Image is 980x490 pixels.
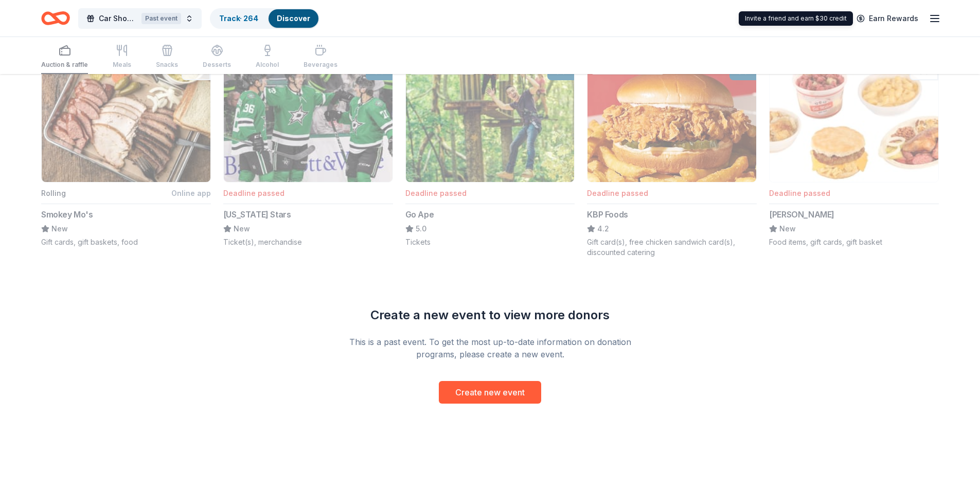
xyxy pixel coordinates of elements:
[41,59,211,247] button: Image for Smokey Mo'sLocalRollingOnline appSmokey Mo'sNewGift cards, gift baskets, food
[342,336,638,360] div: This is a past event. To get the most up-to-date information on donation programs, please create ...
[405,59,575,247] button: Image for Go Ape1 applylast weekDeadline passedGo Ape5.0Tickets
[850,9,924,28] a: Earn Rewards
[439,381,541,404] button: Create new event
[739,11,853,26] div: Invite a friend and earn $30 credit
[141,13,181,24] div: Past event
[223,59,393,247] button: Image for Texas StarsLocalDeadline passed[US_STATE] StarsNewTicket(s), merchandise
[210,8,319,29] button: Track· 264Discover
[99,12,137,25] span: Car Show Fundraiser
[587,59,757,258] button: Image for KBP Foods5 applieslast weekDeadline passedKBP Foods4.2Gift card(s), free chicken sandwi...
[219,14,258,23] a: Track· 264
[342,307,638,323] div: Create a new event to view more donors
[41,6,70,30] a: Home
[769,59,939,247] button: Image for Bill MillerLocalDeadline passed[PERSON_NAME]NewFood items, gift cards, gift basket
[277,14,310,23] a: Discover
[78,8,202,29] button: Car Show FundraiserPast event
